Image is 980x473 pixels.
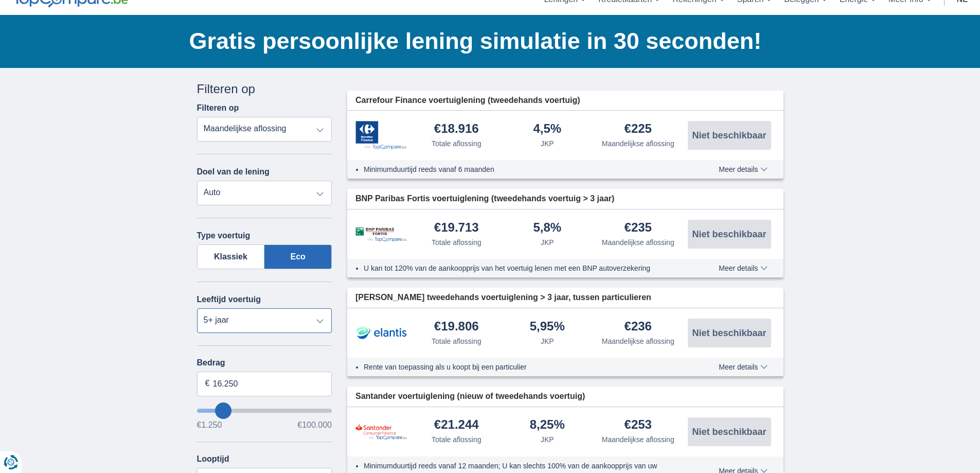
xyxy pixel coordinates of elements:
div: Filteren op [197,80,332,98]
div: JKP [541,237,554,248]
label: Looptijd [197,454,229,464]
span: €1.250 [197,421,222,429]
div: 8,25% [530,418,565,432]
div: Maandelijkse aflossing [602,434,674,445]
span: Niet beschikbaar [692,230,766,239]
button: Meer details [711,264,775,272]
img: product.pl.alt Elantis [355,320,407,346]
div: JKP [541,336,554,346]
div: €253 [625,418,652,432]
span: [PERSON_NAME] tweedehands voertuiglening > 3 jaar, tussen particulieren [355,292,651,304]
div: Maandelijkse aflossing [602,237,674,248]
span: Niet beschikbaar [692,328,766,338]
button: Meer details [711,165,775,173]
span: €100.000 [297,421,332,429]
label: Leeftijd voertuig [197,295,261,304]
span: Carrefour Finance voertuiglening (tweedehands voertuig) [355,95,580,107]
label: Type voertuig [197,231,251,240]
div: €236 [625,320,652,334]
div: 5,8% [533,221,561,235]
img: product.pl.alt Santander [355,424,407,440]
div: 4,5% [533,122,561,136]
li: Minimumduurtijd reeds vanaf 6 maanden [364,164,681,174]
label: Filteren op [197,103,239,113]
label: Doel van de lening [197,167,270,177]
button: Niet beschikbaar [688,319,771,347]
label: Eco [264,244,332,269]
input: wantToBorrow [197,409,332,413]
div: Totale aflossing [432,336,482,346]
button: Meer details [711,363,775,371]
div: Totale aflossing [432,434,482,445]
div: €19.713 [434,221,479,235]
div: Maandelijkse aflossing [602,138,674,149]
div: €21.244 [434,418,479,432]
div: JKP [541,138,554,149]
div: 5,95% [530,320,565,334]
label: Klassiek [197,244,265,269]
span: BNP Paribas Fortis voertuiglening (tweedehands voertuig > 3 jaar) [355,193,614,205]
div: €225 [625,122,652,136]
li: Rente van toepassing als u koopt bij een particulier [364,362,681,372]
span: Santander voertuiglening (nieuw of tweedehands voertuig) [355,391,585,402]
h1: Gratis persoonlijke lening simulatie in 30 seconden! [189,25,783,57]
div: JKP [541,434,554,445]
span: € [205,378,210,390]
div: Totale aflossing [432,138,482,149]
li: U kan tot 120% van de aankoopprijs van het voertuig lenen met een BNP autoverzekering [364,263,681,273]
button: Niet beschikbaar [688,220,771,249]
span: Meer details [719,363,767,371]
span: Niet beschikbaar [692,427,766,436]
div: €18.916 [434,122,479,136]
div: €235 [625,221,652,235]
div: Totale aflossing [432,237,482,248]
img: product.pl.alt Carrefour Finance [355,121,407,150]
label: Bedrag [197,358,332,367]
img: product.pl.alt BNP Paribas Fortis [355,227,407,242]
button: Niet beschikbaar [688,121,771,150]
div: Maandelijkse aflossing [602,336,674,346]
span: Meer details [719,166,767,173]
span: Niet beschikbaar [692,131,766,140]
button: Niet beschikbaar [688,417,771,446]
span: Meer details [719,265,767,272]
div: €19.806 [434,320,479,334]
